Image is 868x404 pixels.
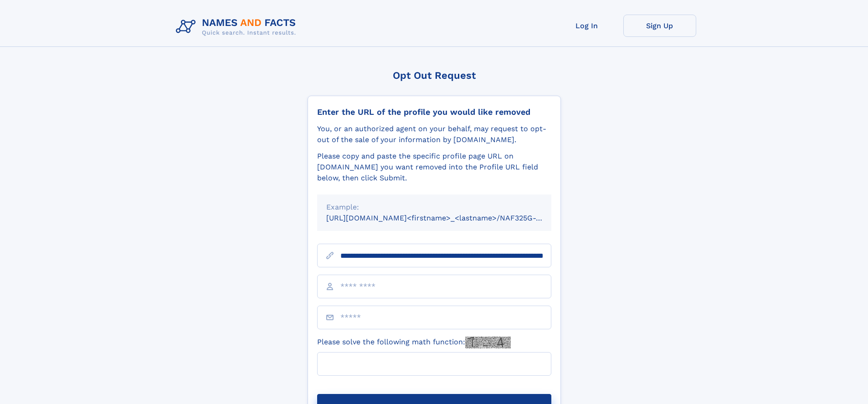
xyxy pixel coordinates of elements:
[317,151,551,184] div: Please copy and paste the specific profile page URL on [DOMAIN_NAME] you want removed into the Pr...
[326,214,569,222] small: [URL][DOMAIN_NAME]<firstname>_<lastname>/NAF325G-xxxxxxxx
[317,123,551,145] div: You, or an authorized agent on your behalf, may request to opt-out of the sale of your informatio...
[550,15,623,37] a: Log In
[623,15,696,37] a: Sign Up
[326,202,542,213] div: Example:
[172,15,303,39] img: Logo Names and Facts
[308,70,561,81] div: Opt Out Request
[317,107,551,117] div: Enter the URL of the profile you would like removed
[317,337,511,348] label: Please solve the following math function:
